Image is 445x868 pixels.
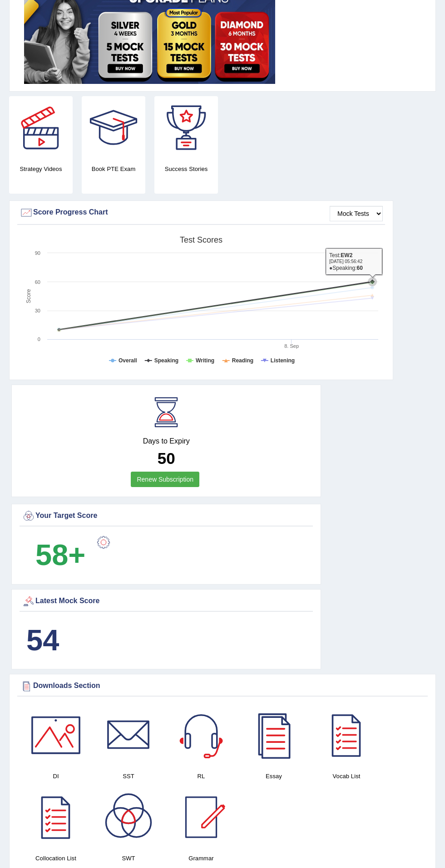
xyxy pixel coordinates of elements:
h4: Collocation List [24,853,88,863]
tspan: Listening [271,357,295,364]
text: 0 [38,336,40,342]
h4: Success Stories [154,164,218,174]
text: 30 [35,308,40,313]
h4: SWT [97,853,160,863]
tspan: Overall [119,357,137,364]
tspan: Speaking [154,357,178,364]
div: Score Progress Chart [20,206,383,219]
h4: Book PTE Exam [82,164,145,174]
h4: SST [97,771,160,781]
text: 60 [35,279,40,285]
h4: Strategy Videos [9,164,73,174]
tspan: Score [25,289,32,303]
h4: Days to Expiry [22,437,311,445]
text: 90 [35,250,40,256]
h4: Essay [242,771,306,781]
b: 58+ [35,538,85,571]
h4: Vocab List [315,771,378,781]
div: Downloads Section [20,679,425,693]
tspan: Writing [196,357,214,364]
h4: DI [24,771,88,781]
tspan: Reading [232,357,253,364]
h4: Grammar [169,853,233,863]
tspan: Test scores [180,235,222,244]
b: 50 [158,449,175,467]
h4: RL [169,771,233,781]
b: 54 [26,624,59,657]
div: Latest Mock Score [22,595,311,608]
div: Your Target Score [22,509,311,523]
a: Renew Subscription [131,472,199,487]
tspan: 8. Sep [284,343,299,349]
